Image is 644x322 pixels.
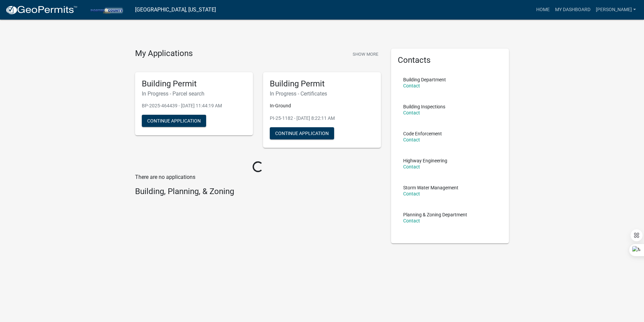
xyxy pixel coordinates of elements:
h6: In Progress - Parcel search [142,90,246,97]
a: Contact [403,110,420,115]
h5: Building Permit [270,79,374,89]
img: Porter County, Indiana [83,5,130,14]
h4: My Applications [135,49,193,59]
p: BP-2025-464439 - [DATE] 11:44:19 AM [142,102,246,109]
h5: Building Permit [142,79,246,89]
a: Contact [403,191,420,196]
p: Building Inspections [403,104,445,109]
a: [GEOGRAPHIC_DATA], [US_STATE] [135,4,216,16]
p: There are no applications [135,173,381,181]
p: PI-25-1182 - [DATE] 8:22:11 AM [270,115,374,122]
p: Building Department [403,77,446,82]
p: Planning & Zoning Department [403,212,467,217]
h6: In Progress - Certificates [270,90,374,97]
p: In-Ground [270,102,374,109]
button: Continue Application [270,127,334,139]
a: Contact [403,218,420,223]
a: Contact [403,137,420,142]
p: Storm Water Management [403,185,458,190]
h4: Building, Planning, & Zoning [135,187,381,196]
a: Home [534,3,552,16]
a: [PERSON_NAME] [593,3,639,16]
a: Contact [403,83,420,88]
p: Code Enforcement [403,131,442,136]
h5: Contacts [398,55,502,65]
button: Continue Application [142,115,206,127]
button: Show More [350,49,381,60]
a: My Dashboard [552,3,593,16]
p: Highway Engineering [403,158,447,163]
a: Contact [403,164,420,169]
